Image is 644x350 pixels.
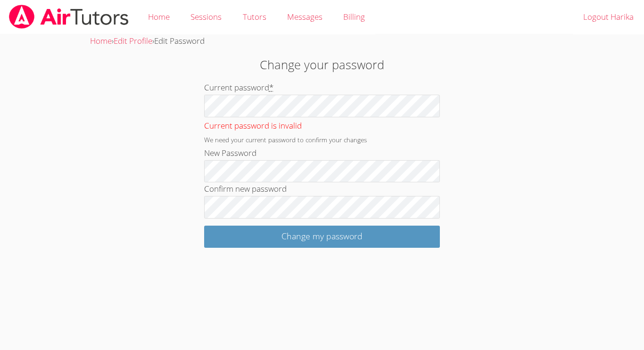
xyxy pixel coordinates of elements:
[154,35,205,46] span: Edit Password
[204,183,287,194] label: Confirm new password
[90,34,554,48] div: › ›
[204,82,273,93] label: Current password
[8,5,130,29] img: airtutors_banner-c4298cdbf04f3fff15de1276eac7730deb9818008684d7c2e4769d2f7ddbe033.png
[90,35,112,46] a: Home
[269,82,273,93] abbr: required
[204,135,367,144] small: We need your current password to confirm your changes
[204,117,440,133] div: Current password is invalid
[148,56,496,73] h2: Change your password
[204,226,440,248] input: Change my password
[204,147,256,158] label: New Password
[114,35,152,46] a: Edit Profile
[287,11,322,22] span: Messages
